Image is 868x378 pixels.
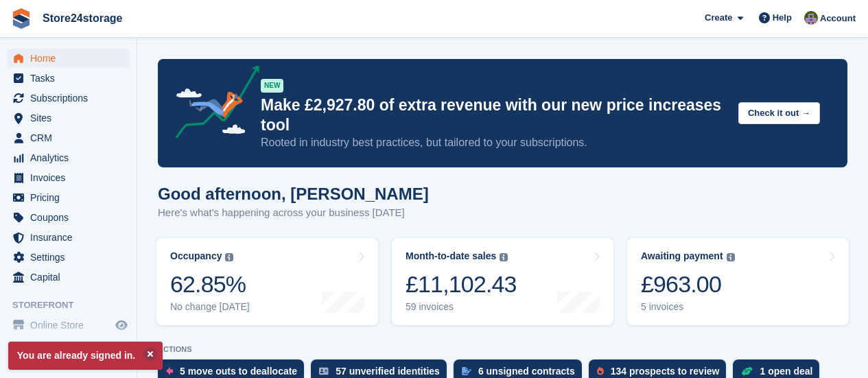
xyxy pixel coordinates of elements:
span: Tasks [30,69,113,88]
img: deal-1b604bf984904fb50ccaf53a9ad4b4a5d6e5aea283cecdc64d6e3604feb123c2.svg [741,366,753,376]
a: Preview store [113,317,130,333]
span: Online Store [30,316,113,335]
img: icon-info-grey-7440780725fd019a000dd9b08b2336e03edf1995a4989e88bcd33f0948082b44.svg [225,253,233,261]
div: 134 prospects to review [611,366,720,377]
a: menu [7,148,130,167]
p: ACTIONS [158,345,847,354]
a: menu [7,316,130,335]
div: £963.00 [641,270,735,298]
span: Coupons [30,208,113,227]
span: Subscriptions [30,88,113,108]
img: contract_signature_icon-13c848040528278c33f63329250d36e43548de30e8caae1d1a13099fd9432cc5.svg [462,367,471,375]
img: icon-info-grey-7440780725fd019a000dd9b08b2336e03edf1995a4989e88bcd33f0948082b44.svg [500,253,508,261]
a: menu [7,168,130,187]
div: NEW [261,79,283,93]
img: prospect-51fa495bee0391a8d652442698ab0144808aea92771e9ea1ae160a38d050c398.svg [597,367,604,375]
div: £11,102.43 [406,270,517,298]
img: verify_identity-adf6edd0f0f0b5bbfe63781bf79b02c33cf7c696d77639b501bdc392416b5a36.svg [319,367,329,375]
a: Awaiting payment £963.00 5 invoices [627,238,849,325]
span: Settings [30,248,113,267]
a: menu [7,128,130,147]
span: Pricing [30,188,113,207]
a: menu [7,108,130,128]
span: CRM [30,128,113,147]
span: Sites [30,108,113,128]
img: icon-info-grey-7440780725fd019a000dd9b08b2336e03edf1995a4989e88bcd33f0948082b44.svg [727,253,735,261]
a: menu [7,69,130,88]
p: Here's what's happening across your business [DATE] [158,205,429,221]
p: Rooted in industry best practices, but tailored to your subscriptions. [261,135,727,150]
div: 57 unverified identities [336,366,440,377]
span: Storefront [12,298,137,312]
span: Account [820,12,856,25]
a: menu [7,49,130,68]
a: menu [7,208,130,227]
span: Invoices [30,168,113,187]
a: menu [7,248,130,267]
div: 6 unsigned contracts [478,366,575,377]
a: Occupancy 62.85% No change [DATE] [156,238,378,325]
a: menu [7,268,130,287]
div: No change [DATE] [170,301,250,313]
span: Help [773,11,792,25]
p: You are already signed in. [8,342,163,370]
span: Create [705,11,732,25]
span: Home [30,49,113,68]
div: Month-to-date sales [406,250,496,262]
div: 59 invoices [406,301,517,313]
span: Capital [30,268,113,287]
div: 62.85% [170,270,250,298]
a: menu [7,228,130,247]
p: Make £2,927.80 of extra revenue with our new price increases tool [261,95,727,135]
div: Awaiting payment [641,250,723,262]
span: Insurance [30,228,113,247]
button: Check it out → [738,102,820,125]
span: Analytics [30,148,113,167]
a: Month-to-date sales £11,102.43 59 invoices [392,238,613,325]
div: 5 invoices [641,301,735,313]
img: price-adjustments-announcement-icon-8257ccfd72463d97f412b2fc003d46551f7dbcb40ab6d574587a9cd5c0d94... [164,65,260,143]
h1: Good afternoon, [PERSON_NAME] [158,185,429,203]
a: menu [7,88,130,108]
a: menu [7,188,130,207]
a: Store24storage [37,7,128,29]
img: stora-icon-8386f47178a22dfd0bd8f6a31ec36ba5ce8667c1dd55bd0f319d3a0aa187defe.svg [11,8,32,29]
img: move_outs_to_deallocate_icon-f764333ba52eb49d3ac5e1228854f67142a1ed5810a6f6cc68b1a99e826820c5.svg [166,367,173,375]
div: Occupancy [170,250,222,262]
img: Jane Welch [804,11,818,25]
div: 5 move outs to deallocate [180,366,297,377]
div: 1 open deal [760,366,812,377]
